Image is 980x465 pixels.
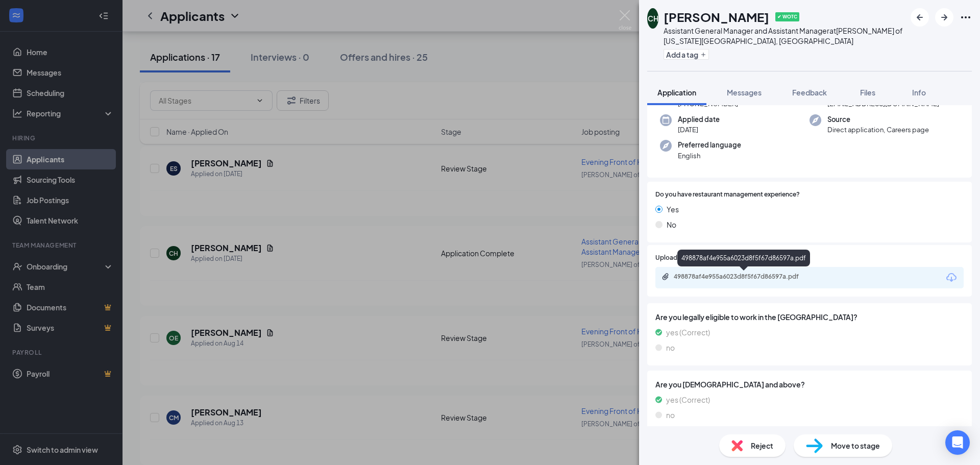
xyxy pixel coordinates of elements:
[827,114,929,125] span: Source
[831,440,880,451] span: Move to stage
[655,311,964,323] span: Are you legally eligible to work in the [GEOGRAPHIC_DATA]?
[657,88,696,97] span: Application
[674,273,817,281] div: 498878af4e955a6023d8f5f67d86597a.pdf
[914,11,926,23] svg: ArrowLeftNew
[938,11,950,23] svg: ArrowRight
[677,250,810,266] div: 498878af4e955a6023d8f5f67d86597a.pdf
[661,273,827,282] a: Paperclip498878af4e955a6023d8f5f67d86597a.pdf
[655,379,964,390] span: Are you [DEMOGRAPHIC_DATA] and above?
[700,52,706,58] svg: Plus
[911,8,929,27] button: ArrowLeftNew
[666,409,675,421] span: no
[945,430,970,455] div: Open Intercom Messenger
[666,394,710,405] span: yes (Correct)
[751,440,773,451] span: Reject
[935,8,953,27] button: ArrowRight
[664,8,769,26] h1: [PERSON_NAME]
[678,125,720,135] span: [DATE]
[792,88,827,97] span: Feedback
[661,273,670,281] svg: Paperclip
[655,253,702,263] span: Upload Resume
[827,125,929,135] span: Direct application, Careers page
[860,88,875,97] span: Files
[664,49,709,60] button: PlusAdd a tag
[678,140,741,150] span: Preferred language
[775,12,799,21] span: ✔ WOTC
[945,272,958,284] svg: Download
[727,88,762,97] span: Messages
[678,151,741,161] span: English
[667,219,676,230] span: No
[667,204,679,215] span: Yes
[666,342,675,353] span: no
[960,11,972,23] svg: Ellipses
[678,114,720,125] span: Applied date
[912,88,926,97] span: Info
[664,26,905,46] div: Assistant General Manager and Assistant Manager at [PERSON_NAME] of [US_STATE][GEOGRAPHIC_DATA], ...
[666,327,710,338] span: yes (Correct)
[655,190,800,200] span: Do you have restaurant management experience?
[648,13,658,23] div: CH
